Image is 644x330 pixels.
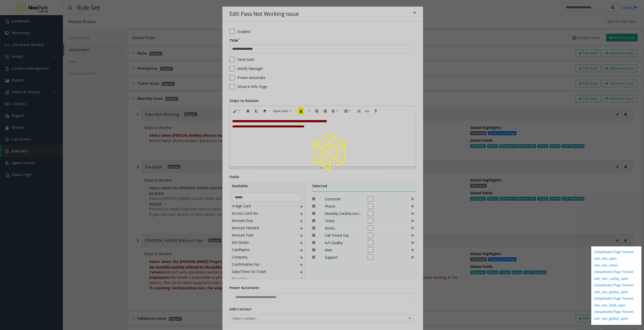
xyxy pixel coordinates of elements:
[594,262,639,269] div: rule_sets_select
[594,289,639,296] div: rule_sets_global_open
[594,276,639,282] div: rule_sets_config_open
[594,249,639,256] div: [Amplitude] Page Viewed
[594,302,639,309] div: rule_sets_field_open
[594,282,639,289] div: [Amplitude] Page Viewed
[594,256,639,262] div: rule_sets_open
[594,316,639,322] div: rule_sets_global_open
[594,269,639,276] div: [Amplitude] Page Viewed
[594,296,639,302] div: [Amplitude] Page Viewed
[594,309,639,316] div: [Amplitude] Page Viewed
